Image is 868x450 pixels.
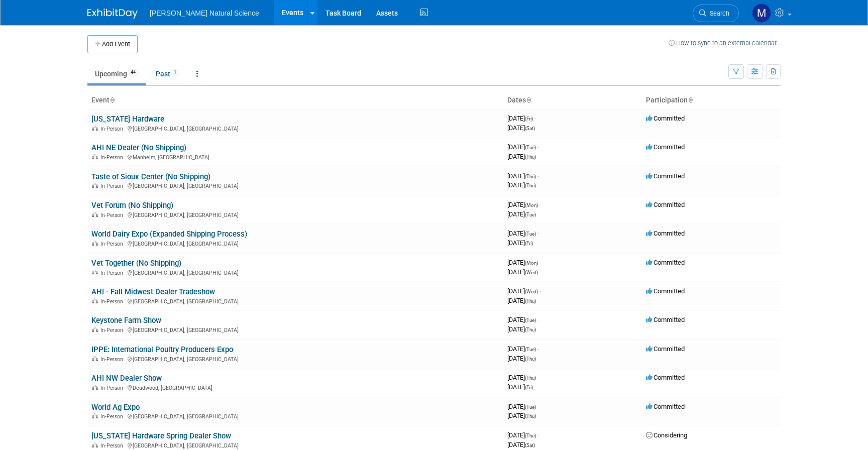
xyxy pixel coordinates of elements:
[91,268,499,276] div: [GEOGRAPHIC_DATA], [GEOGRAPHIC_DATA]
[92,442,98,447] img: In-Person Event
[539,287,541,295] span: -
[642,92,781,109] th: Participation
[91,287,215,296] a: AHI - Fall Midwest Dealer Tradeshow
[537,230,539,237] span: -
[525,116,533,122] span: (Fri)
[752,4,771,23] img: Meggie Asche
[91,297,499,305] div: [GEOGRAPHIC_DATA], [GEOGRAPHIC_DATA]
[91,181,499,189] div: [GEOGRAPHIC_DATA], [GEOGRAPHIC_DATA]
[525,241,533,246] span: (Fri)
[91,431,231,440] a: [US_STATE] Hardware Spring Dealer Show
[525,347,536,352] span: (Tue)
[507,316,539,323] span: [DATE]
[91,230,247,239] a: World Dairy Expo (Expanded Shipping Process)
[525,231,536,237] span: (Tue)
[100,183,126,189] span: In-Person
[525,212,536,217] span: (Tue)
[110,96,115,104] a: Sort by Event Name
[525,145,536,150] span: (Tue)
[100,356,126,363] span: In-Person
[507,239,533,247] span: [DATE]
[91,374,162,383] a: AHI NW Dealer Show
[100,413,126,420] span: In-Person
[92,270,98,275] img: In-Person Event
[646,431,687,439] span: Considering
[646,403,685,410] span: Committed
[525,375,536,381] span: (Thu)
[507,268,538,276] span: [DATE]
[706,10,729,17] span: Search
[92,298,98,303] img: In-Person Event
[507,172,539,180] span: [DATE]
[507,230,539,237] span: [DATE]
[507,355,536,362] span: [DATE]
[91,201,173,210] a: Vet Forum (No Shipping)
[507,431,539,439] span: [DATE]
[525,433,536,438] span: (Thu)
[100,154,126,161] span: In-Person
[100,126,126,132] span: In-Person
[537,374,539,381] span: -
[537,345,539,353] span: -
[92,212,98,217] img: In-Person Event
[91,259,181,268] a: Vet Together (No Shipping)
[525,442,535,448] span: (Sat)
[91,345,233,354] a: IPPE: International Poultry Producers Expo
[507,345,539,353] span: [DATE]
[537,143,539,151] span: -
[646,201,685,208] span: Committed
[100,270,126,276] span: In-Person
[87,35,138,53] button: Add Event
[91,115,164,124] a: [US_STATE] Hardware
[525,413,536,419] span: (Thu)
[150,9,259,17] span: [PERSON_NAME] Natural Science
[507,210,536,218] span: [DATE]
[646,115,685,122] span: Committed
[87,92,503,109] th: Event
[91,210,499,218] div: [GEOGRAPHIC_DATA], [GEOGRAPHIC_DATA]
[507,201,541,208] span: [DATE]
[669,39,781,47] a: How to sync to an external calendar...
[91,383,499,391] div: Deadwood, [GEOGRAPHIC_DATA]
[525,317,536,323] span: (Tue)
[539,201,541,208] span: -
[525,327,536,332] span: (Thu)
[646,230,685,237] span: Committed
[525,270,538,275] span: (Wed)
[507,153,536,160] span: [DATE]
[537,316,539,323] span: -
[171,69,179,76] span: 1
[100,212,126,218] span: In-Person
[525,404,536,410] span: (Tue)
[525,298,536,304] span: (Thu)
[100,241,126,247] span: In-Person
[537,403,539,410] span: -
[688,96,693,104] a: Sort by Participation Type
[507,181,536,189] span: [DATE]
[92,413,98,418] img: In-Person Event
[507,124,535,132] span: [DATE]
[534,115,536,122] span: -
[646,259,685,266] span: Committed
[693,5,739,22] a: Search
[646,316,685,323] span: Committed
[91,143,186,152] a: AHI NE Dealer (No Shipping)
[507,143,539,151] span: [DATE]
[91,403,140,412] a: World Ag Expo
[91,316,161,325] a: Keystone Farm Show
[100,327,126,333] span: In-Person
[87,64,146,83] a: Upcoming44
[539,259,541,266] span: -
[92,126,98,131] img: In-Person Event
[525,154,536,160] span: (Thu)
[91,441,499,449] div: [GEOGRAPHIC_DATA], [GEOGRAPHIC_DATA]
[100,298,126,305] span: In-Person
[100,442,126,449] span: In-Person
[507,297,536,304] span: [DATE]
[525,174,536,179] span: (Thu)
[526,96,531,104] a: Sort by Start Date
[525,126,535,131] span: (Sat)
[92,385,98,390] img: In-Person Event
[92,183,98,188] img: In-Person Event
[507,287,541,295] span: [DATE]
